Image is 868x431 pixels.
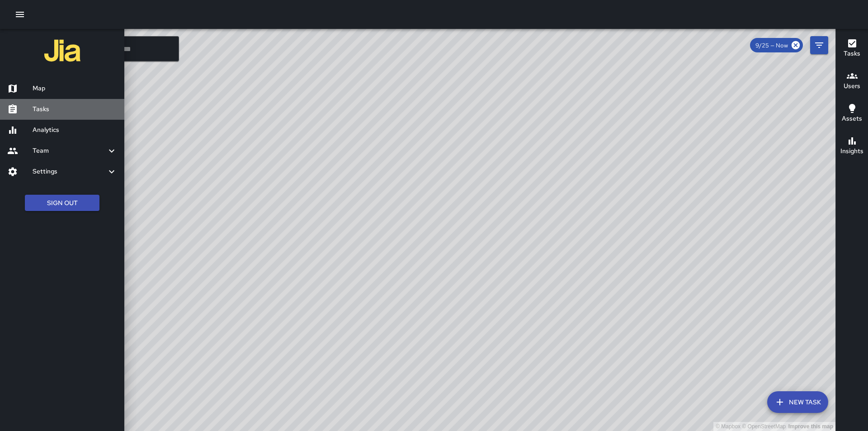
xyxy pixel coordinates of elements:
[25,195,99,211] button: Sign Out
[844,81,860,91] h6: Users
[767,391,828,413] button: New Task
[33,167,106,177] h6: Settings
[44,33,80,69] img: jia-logo
[33,104,117,114] h6: Tasks
[842,114,862,124] h6: Assets
[840,146,863,156] h6: Insights
[33,146,106,156] h6: Team
[844,49,860,59] h6: Tasks
[33,84,117,94] h6: Map
[33,125,117,135] h6: Analytics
